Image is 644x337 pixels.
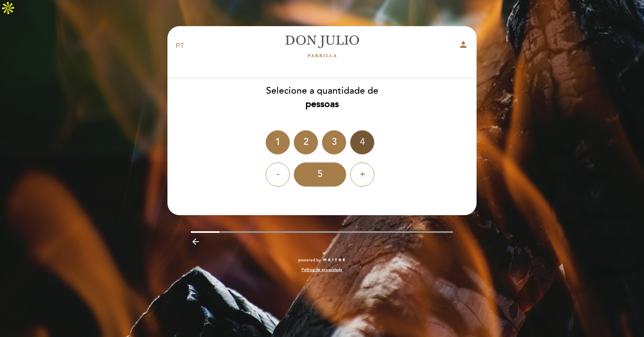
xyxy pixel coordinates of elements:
b: pessoas [305,99,339,110]
div: + [350,162,374,187]
div: 4 [350,130,374,154]
a: Política de privacidade [301,267,343,273]
i: person [458,40,468,49]
i: arrow_backward [191,237,200,247]
a: [PERSON_NAME] [272,35,372,57]
a: powered by [298,257,346,263]
img: MEITRE [323,258,346,262]
button: person [458,40,468,52]
div: 3 [322,130,346,154]
div: 2 [294,130,318,154]
div: Selecione a quantidade de [167,84,477,111]
span: powered by [298,257,321,263]
div: 1 [266,130,290,154]
div: - [266,162,290,187]
div: 5 [294,162,346,187]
